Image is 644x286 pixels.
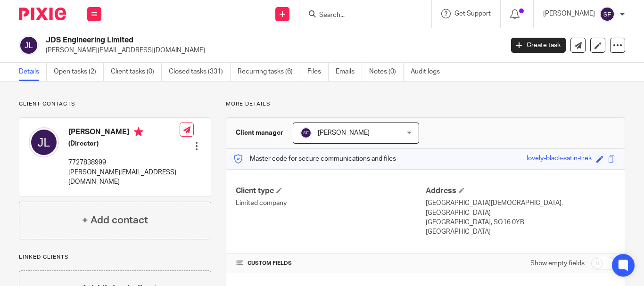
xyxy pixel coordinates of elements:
p: More details [226,100,625,108]
h4: CUSTOM FIELDS [236,260,425,267]
a: Notes (0) [369,63,404,81]
h4: + Add contact [82,213,148,228]
p: Client contacts [19,100,211,108]
p: [PERSON_NAME][EMAIL_ADDRESS][DOMAIN_NAME] [46,46,497,55]
h2: JDS Engineering Limited [46,35,407,45]
p: Master code for secure communications and files [233,154,396,163]
h4: [PERSON_NAME] [68,127,180,139]
img: svg%3E [300,127,312,139]
span: Get Support [454,10,491,17]
p: Limited company [236,198,425,208]
p: 7727838999 [68,158,180,167]
a: Files [307,63,329,81]
input: Search [318,11,403,20]
img: Pixie [19,8,66,20]
label: Show empty fields [530,259,585,268]
h4: Client type [236,186,425,196]
a: Audit logs [411,63,447,81]
h5: (Director) [68,139,180,148]
p: [PERSON_NAME][EMAIL_ADDRESS][DOMAIN_NAME] [68,168,180,187]
a: Create task [511,38,566,53]
img: svg%3E [19,35,39,55]
h3: Client manager [236,128,283,138]
i: Primary [134,127,143,137]
h4: Address [426,186,615,196]
div: lovely-black-satin-trek [527,154,592,164]
p: [GEOGRAPHIC_DATA][DEMOGRAPHIC_DATA], [GEOGRAPHIC_DATA] [426,198,615,218]
img: svg%3E [29,127,59,157]
img: svg%3E [600,7,615,22]
a: Open tasks (2) [54,63,104,81]
p: [GEOGRAPHIC_DATA], SO16 0YB [426,218,615,227]
p: [GEOGRAPHIC_DATA] [426,227,615,237]
a: Details [19,63,47,81]
p: Linked clients [19,253,211,261]
a: Recurring tasks (6) [238,63,300,81]
a: Closed tasks (331) [169,63,231,81]
span: [PERSON_NAME] [318,130,370,136]
p: [PERSON_NAME] [543,9,595,18]
a: Emails [336,63,362,81]
a: Client tasks (0) [111,63,162,81]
